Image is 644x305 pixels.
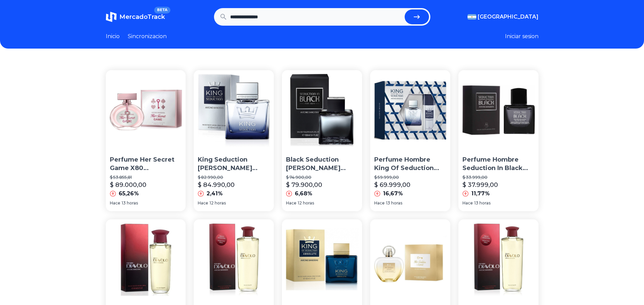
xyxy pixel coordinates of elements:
p: $ 74.900,00 [286,175,358,180]
img: 2x Diavolo Antonio Banderas Perfume 200ml Perfumesfreeshop!! [194,219,274,299]
p: $ 69.999,00 [374,180,410,190]
button: Iniciar sesion [505,32,539,40]
a: Perfume Her Secret Game X80 Antonio Banderas AzulfashionPerfume Her Secret Game X80 [PERSON_NAME]... [106,70,186,211]
img: Perfume Hombre Seduction In Black Antonio Banderas Edt 100ml [458,70,539,150]
p: $ 84.990,00 [198,180,235,190]
img: Perfume Hombre King Of Seduction Antonio Banderas 100ml + Desodorante [370,70,450,150]
img: Argentina [468,14,476,20]
span: Hace [374,200,385,206]
img: Perfume Her Golden Secret Edt 80ml Antonio Banderas Original [370,219,450,299]
a: Perfume Hombre King Of Seduction Antonio Banderas 100ml + DesodorantePerfume Hombre King Of Seduc... [370,70,450,211]
p: $ 53.855,81 [110,175,182,180]
img: MercadoTrack [106,11,117,22]
img: Perfume Her Secret Game X80 Antonio Banderas Azulfashion [106,70,186,150]
span: 13 horas [386,200,402,206]
p: Perfume Hombre King Of Seduction [PERSON_NAME] 100ml + Desodorante [374,156,446,172]
p: $ 59.999,00 [374,175,446,180]
p: Black Seduction [PERSON_NAME] Perfume 100ml Financiación! [286,156,358,172]
img: Perfume Hombre Diavolo De Antonio Banderas Edt 100ml [106,219,186,299]
a: Inicio [106,32,120,40]
span: 12 horas [210,200,226,206]
img: King Seduction Antonio Banderas Perfume 100ml Financiación! [194,70,274,150]
a: King Seduction Antonio Banderas Perfume 100ml Financiación!King Seduction [PERSON_NAME] Perfume 1... [194,70,274,211]
p: King Seduction [PERSON_NAME] Perfume 100ml Financiación! [198,156,270,172]
a: Black Seduction Antonio Banderas Perfume 100ml Financiación!Black Seduction [PERSON_NAME] Perfume... [282,70,362,211]
p: 16,67% [383,190,403,198]
a: MercadoTrackBETA [106,11,165,22]
button: [GEOGRAPHIC_DATA] [468,13,539,21]
a: Sincronizacion [128,32,167,40]
span: Hace [110,200,120,206]
span: Hace [198,200,208,206]
p: 6,68% [295,190,312,198]
p: 11,77% [471,190,490,198]
span: 13 horas [122,200,138,206]
p: $ 82.990,00 [198,175,270,180]
p: $ 79.900,00 [286,180,322,190]
p: $ 37.999,00 [462,180,498,190]
img: Black Seduction Antonio Banderas Perfume 100ml Financiación! [282,70,362,150]
img: Diavolo Antonio Banderas Perfume 200ml Perfumesfreeshop!!! [458,219,539,299]
p: $ 89.000,00 [110,180,146,190]
span: [GEOGRAPHIC_DATA] [478,13,539,21]
span: Hace [286,200,296,206]
span: MercadoTrack [119,13,165,21]
img: Perfume Hombre King Of Seduction Absolute De Antonio Banderas 100ml [282,219,362,299]
span: Hace [462,200,473,206]
span: 12 horas [298,200,314,206]
p: 2,41% [207,190,223,198]
p: $ 33.999,00 [462,175,534,180]
span: BETA [154,7,170,13]
a: Perfume Hombre Seduction In Black Antonio Banderas Edt 100mlPerfume Hombre Seduction In Black [PE... [458,70,539,211]
p: Perfume Her Secret Game X80 [PERSON_NAME] Azulfashion [110,156,182,172]
p: Perfume Hombre Seduction In Black [PERSON_NAME] Edt 100ml [462,156,534,172]
p: 65,26% [119,190,139,198]
span: 13 horas [474,200,491,206]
